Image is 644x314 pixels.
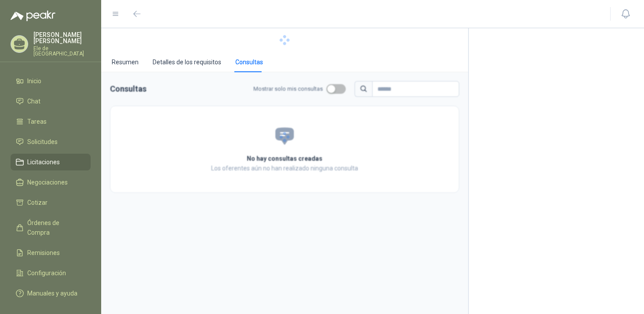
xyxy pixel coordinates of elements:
a: Negociaciones [11,174,91,191]
span: Licitaciones [27,157,60,167]
div: Consultas [235,57,263,67]
span: Configuración [27,268,66,278]
a: Configuración [11,265,91,281]
span: Manuales y ayuda [27,288,77,298]
div: Resumen [112,57,139,67]
span: Solicitudes [27,137,58,147]
img: Logo peakr [11,11,55,21]
span: Remisiones [27,248,60,258]
a: Manuales y ayuda [11,285,91,302]
a: Chat [11,93,91,110]
a: Solicitudes [11,133,91,150]
a: Órdenes de Compra [11,214,91,241]
span: Órdenes de Compra [27,218,82,237]
span: Chat [27,96,40,106]
a: Inicio [11,73,91,89]
a: Remisiones [11,244,91,261]
span: Tareas [27,117,47,126]
a: Tareas [11,113,91,130]
p: [PERSON_NAME] [PERSON_NAME] [33,32,91,44]
span: Inicio [27,76,41,86]
p: Ele de [GEOGRAPHIC_DATA] [33,46,91,56]
a: Licitaciones [11,154,91,170]
a: Cotizar [11,194,91,211]
div: Detalles de los requisitos [153,57,221,67]
span: Negociaciones [27,177,68,187]
span: Cotizar [27,198,48,207]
